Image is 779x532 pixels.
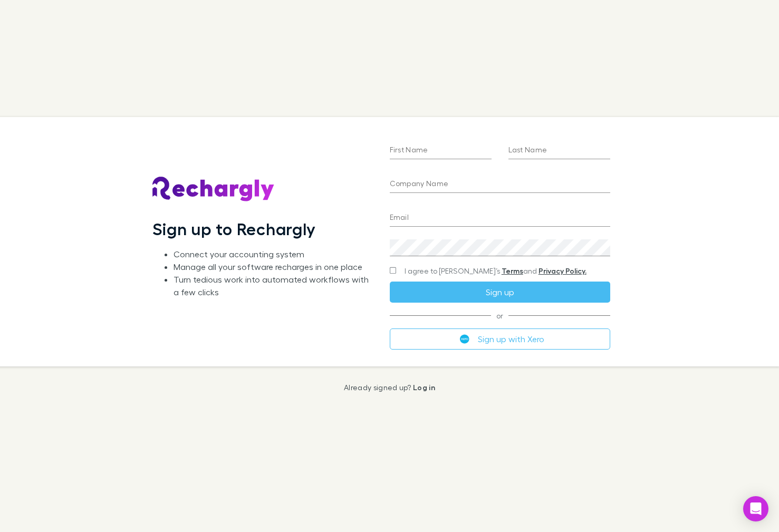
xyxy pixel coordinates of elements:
li: Manage all your software recharges in one place [174,260,373,273]
li: Turn tedious work into automated workflows with a few clicks [174,273,373,298]
img: Rechargly's Logo [152,177,275,202]
span: or [390,315,610,316]
button: Sign up with Xero [390,328,610,350]
a: Terms [502,266,523,275]
p: Already signed up? [344,383,435,392]
span: I agree to [PERSON_NAME]’s and [405,266,586,276]
a: Privacy Policy. [538,266,586,275]
a: Log in [413,383,435,392]
div: Open Intercom Messenger [743,496,768,521]
h1: Sign up to Rechargly [152,219,316,239]
li: Connect your accounting system [174,248,373,260]
img: Xero's logo [460,334,469,344]
button: Sign up [390,282,610,303]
